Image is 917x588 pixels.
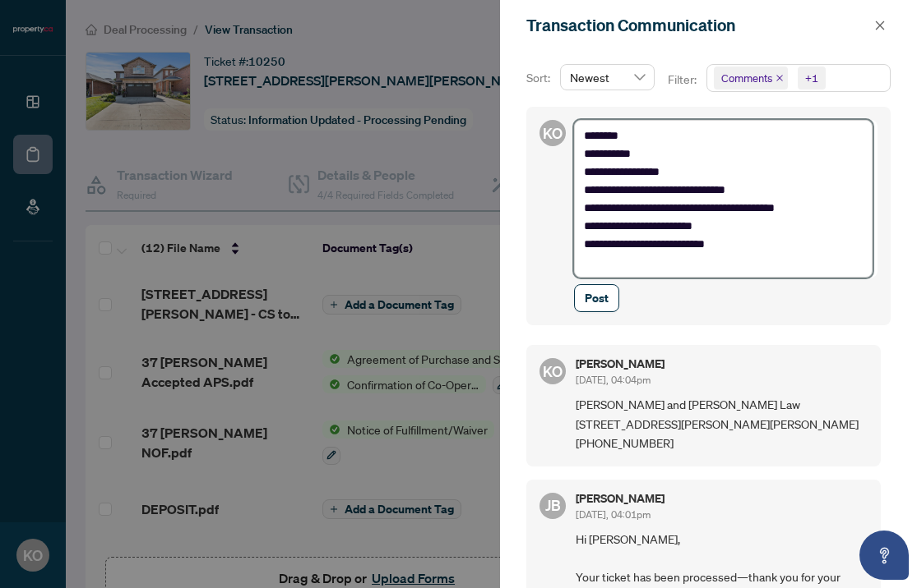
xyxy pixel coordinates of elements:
[576,493,665,504] h5: [PERSON_NAME]
[526,13,869,38] div: Transaction Communication
[668,71,699,89] p: Filter:
[570,65,645,90] span: Newest
[776,74,784,82] span: close
[576,508,651,521] span: [DATE], 04:01pm
[721,70,772,86] span: Comments
[714,67,788,90] span: Comments
[543,360,563,383] span: KO
[805,70,818,86] div: +1
[576,358,665,370] h5: [PERSON_NAME]
[526,69,553,87] p: Sort:
[576,374,651,386] span: [DATE], 04:04pm
[574,284,619,312] button: Post
[545,494,561,517] span: JB
[874,20,886,31] span: close
[543,122,563,145] span: KO
[576,395,868,452] span: [PERSON_NAME] and [PERSON_NAME] Law [STREET_ADDRESS][PERSON_NAME][PERSON_NAME] [PHONE_NUMBER]
[585,285,609,311] span: Post
[859,531,909,580] button: Open asap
